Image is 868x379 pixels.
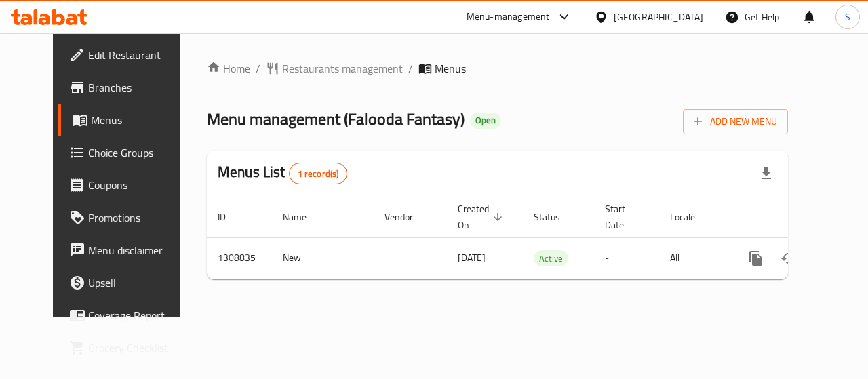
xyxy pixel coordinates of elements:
[218,162,347,184] h2: Menus List
[534,250,568,266] div: Active
[470,113,501,129] div: Open
[91,112,187,128] span: Menus
[88,210,187,226] span: Promotions
[290,167,347,180] span: 1 record(s)
[207,60,788,77] nav: breadcrumb
[614,9,703,24] div: [GEOGRAPHIC_DATA]
[694,113,777,130] span: Add New Menu
[435,60,466,77] span: Menus
[58,71,198,104] a: Branches
[772,242,805,275] button: Change Status
[458,249,486,266] span: [DATE]
[207,104,465,134] span: Menu management ( Falooda Fantasy )
[670,209,713,225] span: Locale
[88,79,187,96] span: Branches
[58,201,198,234] a: Promotions
[458,201,507,233] span: Created On
[740,242,772,275] button: more
[470,115,501,126] span: Open
[58,266,198,299] a: Upsell
[88,275,187,291] span: Upsell
[605,201,643,233] span: Start Date
[58,332,198,364] a: Grocery Checklist
[384,209,431,225] span: Vendor
[534,251,568,266] span: Active
[750,157,783,190] div: Export file
[534,209,578,225] span: Status
[272,237,374,279] td: New
[88,144,187,161] span: Choice Groups
[58,169,198,201] a: Coupons
[683,109,788,134] button: Add New Menu
[58,39,198,71] a: Edit Restaurant
[256,60,260,77] li: /
[58,104,198,136] a: Menus
[207,237,272,279] td: 1308835
[594,237,659,279] td: -
[659,237,729,279] td: All
[218,209,243,225] span: ID
[58,299,198,332] a: Coverage Report
[282,60,403,77] span: Restaurants management
[283,209,324,225] span: Name
[266,60,403,77] a: Restaurants management
[408,60,413,77] li: /
[845,9,850,24] span: S
[207,60,250,77] a: Home
[58,234,198,266] a: Menu disclaimer
[88,242,187,258] span: Menu disclaimer
[88,47,187,63] span: Edit Restaurant
[88,307,187,323] span: Coverage Report
[289,163,348,184] div: Total records count
[88,340,187,356] span: Grocery Checklist
[58,136,198,169] a: Choice Groups
[467,9,550,25] div: Menu-management
[88,177,187,193] span: Coupons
